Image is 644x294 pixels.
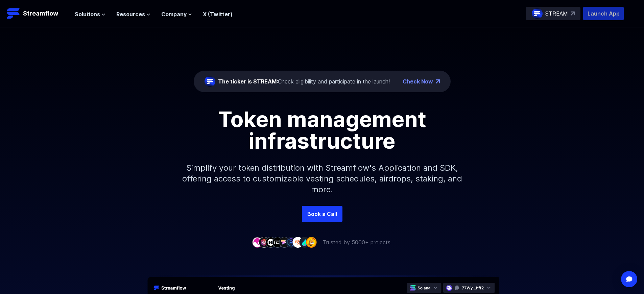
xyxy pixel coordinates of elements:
[306,237,317,247] img: company-9
[286,237,296,247] img: company-6
[272,237,283,247] img: company-4
[526,7,580,20] a: STREAM
[218,78,278,85] span: The ticker is STREAM:
[7,7,20,20] img: Streamflow Logo
[23,9,58,18] p: Streamflow
[161,10,192,18] button: Company
[75,10,100,18] span: Solutions
[545,9,568,18] p: STREAM
[75,10,105,18] button: Solutions
[177,152,468,206] p: Simplify your token distribution with Streamflow's Application and SDK, offering access to custom...
[170,108,474,152] h1: Token management infrastructure
[436,79,440,83] img: top-right-arrow.png
[571,11,575,16] img: top-right-arrow.svg
[116,10,145,18] span: Resources
[279,237,290,247] img: company-5
[259,237,269,247] img: company-2
[299,237,310,247] img: company-8
[403,77,433,85] a: Check Now
[621,271,637,287] div: Open Intercom Messenger
[205,76,215,87] img: streamflow-logo-circle.png
[218,77,390,85] div: Check eligibility and participate in the launch!
[583,7,624,20] button: Launch App
[302,206,342,222] a: Book a Call
[532,8,543,19] img: streamflow-logo-circle.png
[203,11,233,18] a: X (Twitter)
[161,10,187,18] span: Company
[7,7,68,20] a: Streamflow
[265,237,276,247] img: company-3
[252,237,263,247] img: company-1
[292,237,303,247] img: company-7
[116,10,150,18] button: Resources
[323,238,390,246] p: Trusted by 5000+ projects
